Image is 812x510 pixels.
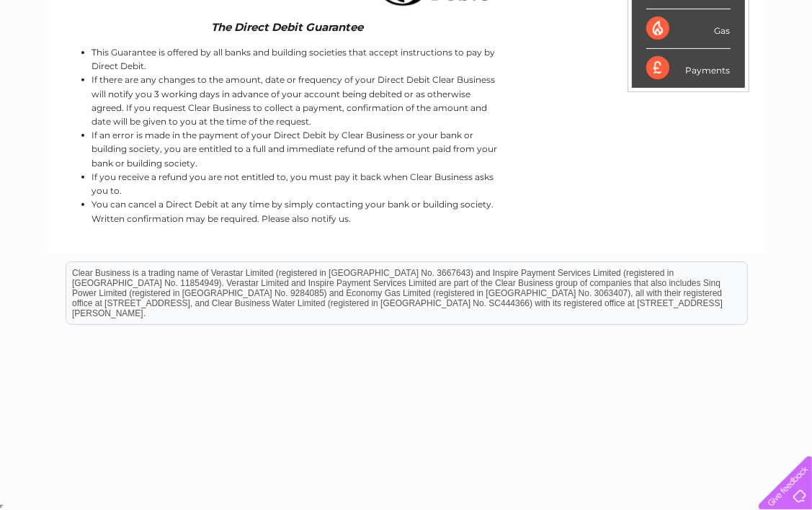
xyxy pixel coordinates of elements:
[92,128,501,170] li: If an error is made in the payment of your Direct Debit by Clear Business or your bank or buildin...
[63,17,501,37] td: The Direct Debit Guarantee
[764,61,798,72] a: Log out
[646,49,731,88] div: Payments
[92,197,501,225] li: You can cancel a Direct Debit at any time by simply contacting your bank or building society. Wri...
[594,61,626,72] a: Energy
[92,170,501,197] li: If you receive a refund you are not entitled to, you must pay it back when Clear Business asks yo...
[646,9,731,49] div: Gas
[540,7,640,25] a: 0333 014 3131
[66,8,747,70] div: Clear Business is a trading name of Verastar Limited (registered in [GEOGRAPHIC_DATA] No. 3667643...
[635,61,678,72] a: Telecoms
[558,61,586,72] a: Water
[716,61,751,72] a: Contact
[92,73,501,128] li: If there are any changes to the amount, date or frequency of your Direct Debit Clear Business wil...
[687,61,708,72] a: Blog
[28,37,102,81] img: logo.png
[92,45,501,73] li: This Guarantee is offered by all banks and building societies that accept instructions to pay by ...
